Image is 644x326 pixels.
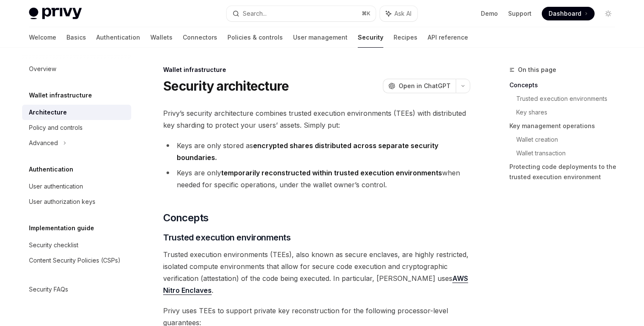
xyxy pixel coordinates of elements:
[29,284,68,295] div: Security FAQs
[22,120,131,135] a: Policy and controls
[163,211,208,225] span: Concepts
[177,141,438,162] strong: encrypted shares distributed across separate security boundaries.
[428,27,468,48] a: API reference
[399,82,451,90] span: Open in ChatGPT
[22,237,131,253] a: Security checklist
[516,106,622,119] a: Key shares
[96,27,140,48] a: Authentication
[518,65,556,75] span: On this page
[516,92,622,106] a: Trusted execution environments
[362,10,371,17] span: ⌘ K
[163,140,470,163] li: Keys are only stored as
[22,194,131,209] a: User authorization keys
[380,6,417,21] button: Ask AI
[516,133,622,146] a: Wallet creation
[542,7,595,20] a: Dashboard
[394,9,411,18] span: Ask AI
[227,6,376,21] button: Search...⌘K
[150,27,172,48] a: Wallets
[22,61,131,77] a: Overview
[221,169,442,177] strong: temporarily reconstructed within trusted execution environments
[293,27,348,48] a: User management
[29,90,92,100] h5: Wallet infrastructure
[29,197,95,207] div: User authorization keys
[227,27,283,48] a: Policies & controls
[509,78,622,92] a: Concepts
[358,27,383,48] a: Security
[29,8,82,20] img: light logo
[163,107,470,131] span: Privy’s security architecture combines trusted execution environments (TEEs) with distributed key...
[29,64,56,74] div: Overview
[29,181,83,192] div: User authentication
[29,164,73,174] h5: Authentication
[22,282,131,297] a: Security FAQs
[22,179,131,194] a: User authentication
[29,107,67,117] div: Architecture
[29,255,121,266] div: Content Security Policies (CSPs)
[509,160,622,184] a: Protecting code deployments to the trusted execution environment
[22,253,131,268] a: Content Security Policies (CSPs)
[66,27,86,48] a: Basics
[29,123,83,133] div: Policy and controls
[163,78,289,94] h1: Security architecture
[163,167,470,191] li: Keys are only when needed for specific operations, under the wallet owner’s control.
[243,9,267,19] div: Search...
[394,27,417,48] a: Recipes
[29,223,94,233] h5: Implementation guide
[29,138,58,148] div: Advanced
[549,9,581,18] span: Dashboard
[22,105,131,120] a: Architecture
[163,249,470,296] span: Trusted execution environments (TEEs), also known as secure enclaves, are highly restricted, isol...
[601,7,615,20] button: Toggle dark mode
[163,66,470,74] div: Wallet infrastructure
[183,27,217,48] a: Connectors
[516,146,622,160] a: Wallet transaction
[163,232,290,243] span: Trusted execution environments
[481,9,498,18] a: Demo
[383,79,456,93] button: Open in ChatGPT
[508,9,532,18] a: Support
[29,240,78,250] div: Security checklist
[509,119,622,133] a: Key management operations
[29,27,56,48] a: Welcome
